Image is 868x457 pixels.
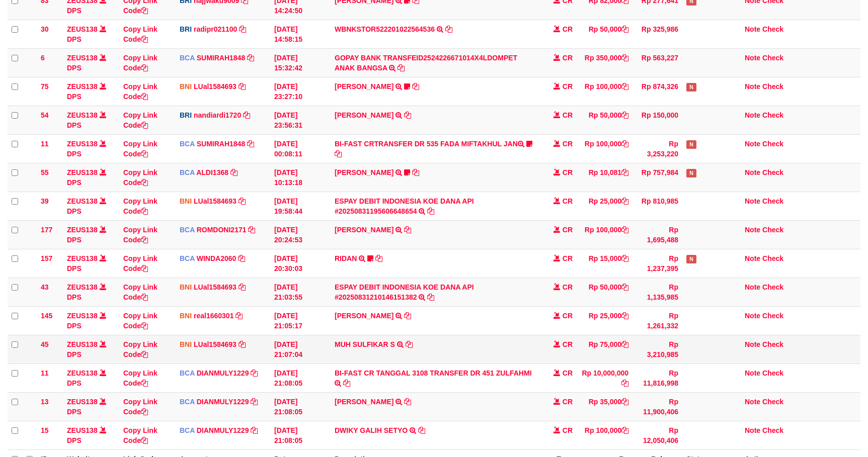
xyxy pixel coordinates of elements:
[239,197,246,205] a: Copy LUal1584693 to clipboard
[563,254,573,262] span: CR
[41,283,49,291] span: 43
[633,278,682,306] td: Rp 1,135,985
[63,249,119,278] td: DPS
[412,168,419,176] a: Copy FERLANDA EFRILIDIT to clipboard
[577,335,633,363] td: Rp 75,000
[239,283,246,291] a: Copy LUal1584693 to clipboard
[686,169,696,177] span: Has Note
[563,54,573,62] span: CR
[180,369,195,377] span: BCA
[63,106,119,134] td: DPS
[239,340,246,348] a: Copy LUal1584693 to clipboard
[335,197,474,215] a: ESPAY DEBIT INDONESIA KOE DANA API #20250831195606648654
[243,111,250,119] a: Copy nandiardi1720 to clipboard
[67,398,98,406] a: ZEUS138
[123,168,157,187] a: Copy Link Code
[63,48,119,77] td: DPS
[633,249,682,278] td: Rp 1,237,395
[621,340,628,348] a: Copy Rp 75,000 to clipboard
[418,426,425,434] a: Copy DWIKY GALIH SETYO to clipboard
[335,340,395,348] a: MUH SULFIKAR S
[686,255,696,263] span: Has Note
[247,140,254,148] a: Copy SUMIRAH1848 to clipboard
[180,140,195,148] span: BCA
[621,140,628,148] a: Copy Rp 100,000 to clipboard
[686,140,696,149] span: Has Note
[335,369,532,377] a: BI-FAST CR TANGGAL 3108 TRANSFER DR 451 ZULFAHMI
[270,77,331,106] td: [DATE] 23:27:10
[412,82,419,90] a: Copy NOFAN MOHAMAD SAPUTRA to clipboard
[67,254,98,262] a: ZEUS138
[63,134,119,163] td: DPS
[123,254,157,272] a: Copy Link Code
[621,398,628,406] a: Copy Rp 35,000 to clipboard
[67,283,98,291] a: ZEUS138
[197,54,245,62] a: SUMIRAH1848
[563,283,573,291] span: CR
[745,283,760,291] a: Note
[197,254,236,262] a: WINDA2060
[762,426,783,434] a: Check
[41,82,49,90] span: 75
[621,379,628,387] a: Copy Rp 10,000,000 to clipboard
[247,54,254,62] a: Copy SUMIRAH1848 to clipboard
[563,197,573,205] span: CR
[563,226,573,234] span: CR
[270,335,331,363] td: [DATE] 21:07:04
[762,398,783,406] a: Check
[63,421,119,449] td: DPS
[621,197,628,205] a: Copy Rp 25,000 to clipboard
[577,421,633,449] td: Rp 100,000
[563,111,573,119] span: CR
[270,278,331,306] td: [DATE] 21:03:55
[197,226,247,234] a: ROMDONI2171
[41,340,49,348] span: 45
[762,226,783,234] a: Check
[270,392,331,421] td: [DATE] 21:08:05
[194,283,236,291] a: LUal1584693
[123,25,157,43] a: Copy Link Code
[180,398,195,406] span: BCA
[335,54,517,72] a: GOPAY BANK TRANSFEID2524226671014X4LDOMPET ANAK BANGSA
[194,312,233,320] a: real1660301
[41,254,52,262] span: 157
[67,111,98,119] a: ZEUS138
[563,140,573,148] span: CR
[621,226,628,234] a: Copy Rp 100,000 to clipboard
[180,168,195,176] span: BCA
[633,192,682,220] td: Rp 810,985
[197,369,249,377] a: DIANMULY1229
[41,168,49,176] span: 55
[335,168,393,176] a: [PERSON_NAME]
[621,312,628,320] a: Copy Rp 25,000 to clipboard
[63,163,119,192] td: DPS
[270,192,331,220] td: [DATE] 19:58:44
[633,306,682,335] td: Rp 1,261,332
[270,106,331,134] td: [DATE] 23:56:31
[563,312,573,320] span: CR
[745,226,760,234] a: Note
[67,226,98,234] a: ZEUS138
[41,54,45,62] span: 6
[762,369,783,377] a: Check
[335,254,357,262] a: RIDAN
[577,20,633,48] td: Rp 50,000
[762,111,783,119] a: Check
[335,82,393,90] a: [PERSON_NAME]
[335,283,474,301] a: ESPAY DEBIT INDONESIA KOE DANA API #20250831210146151382
[633,220,682,249] td: Rp 1,695,488
[745,54,760,62] a: Note
[621,254,628,262] a: Copy Rp 15,000 to clipboard
[563,369,573,377] span: CR
[194,25,237,33] a: radipr021100
[63,306,119,335] td: DPS
[762,54,783,62] a: Check
[563,82,573,90] span: CR
[180,254,195,262] span: BCA
[745,426,760,434] a: Note
[63,278,119,306] td: DPS
[577,278,633,306] td: Rp 50,000
[633,20,682,48] td: Rp 325,986
[270,220,331,249] td: [DATE] 20:24:53
[67,340,98,348] a: ZEUS138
